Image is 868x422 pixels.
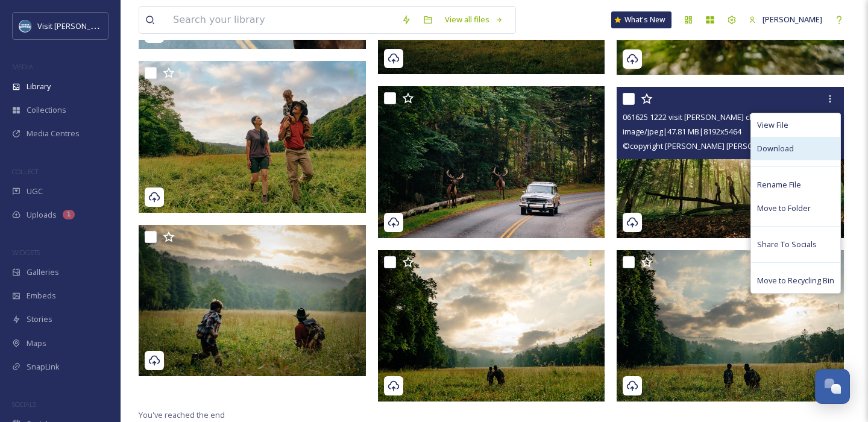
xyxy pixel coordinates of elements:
[12,400,36,409] span: SOCIALS
[757,275,834,286] span: Move to Recycling Bin
[27,266,59,278] span: Galleries
[378,86,605,238] img: 061625 2635 visit haywood chattahooche.jpg
[27,209,57,221] span: Uploads
[757,203,811,214] span: Move to Folder
[12,248,40,257] span: WIDGETS
[27,338,46,349] span: Maps
[757,179,801,191] span: Rename File
[27,290,56,301] span: Embeds
[378,250,605,402] img: 061625 0152 visit haywood chattahooche-Edit.jpg
[617,87,844,239] img: 061625 1222 visit haywood chattahooche-Enhanced-NR-Edit.jpg
[19,20,31,32] img: images.png
[139,225,366,377] img: 061625 0256 visit haywood chattahooche-Edit.jpg
[27,104,66,116] span: Collections
[27,186,43,197] span: UGC
[439,8,509,31] a: View all files
[27,361,60,373] span: SnapLink
[757,119,788,131] span: View File
[27,81,51,92] span: Library
[12,167,38,176] span: COLLECT
[27,128,80,139] span: Media Centres
[27,313,52,325] span: Stories
[611,11,671,28] a: What's New
[139,409,225,420] span: You've reached the end
[617,250,844,402] img: 061625 0132 visit haywood chattahooche-Edit.jpg
[37,20,114,31] span: Visit [PERSON_NAME]
[623,126,741,137] span: image/jpeg | 47.81 MB | 8192 x 5464
[167,7,395,33] input: Search your library
[12,62,33,71] span: MEDIA
[139,61,366,213] img: 061625 1094 visit haywood chattahooche-Enhanced-NR-Edit.jpg
[757,143,794,154] span: Download
[63,210,75,219] div: 1
[815,369,850,404] button: Open Chat
[763,14,822,25] span: [PERSON_NAME]
[757,239,817,250] span: Share To Socials
[743,8,828,31] a: [PERSON_NAME]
